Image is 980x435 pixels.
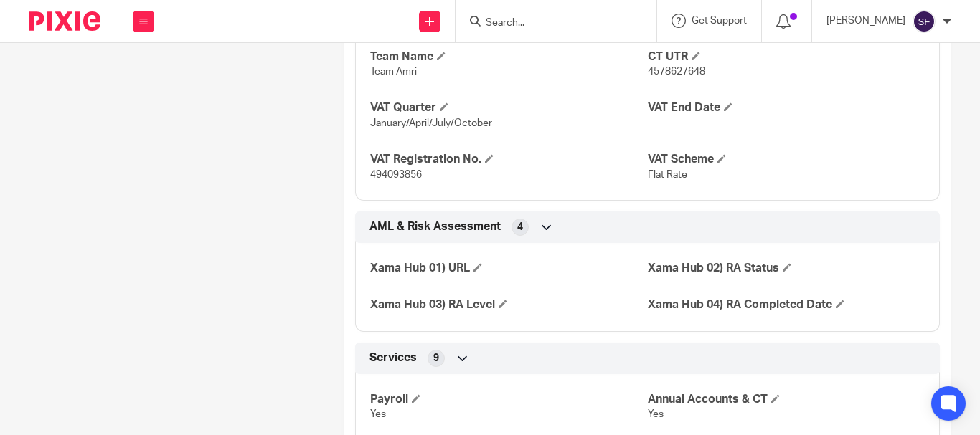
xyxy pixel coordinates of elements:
span: Flat Rate [648,170,687,180]
h4: Xama Hub 01) URL [370,261,647,276]
h4: VAT Quarter [370,100,647,115]
h4: Xama Hub 03) RA Level [370,297,647,312]
img: svg%3E [913,10,936,33]
p: [PERSON_NAME] [826,14,905,28]
span: AML & Risk Assessment [369,219,501,234]
h4: VAT Scheme [648,152,925,167]
h4: Payroll [370,392,647,407]
span: 9 [433,351,439,365]
input: Search [484,17,613,30]
h4: VAT Registration No. [370,152,647,167]
span: Services [369,350,417,365]
span: 4 [517,220,523,234]
span: Get Support [692,16,747,26]
span: 4578627648 [648,67,705,77]
h4: VAT End Date [648,100,925,115]
h4: Team Name [370,49,647,64]
h4: Xama Hub 04) RA Completed Date [648,297,925,312]
h4: Xama Hub 02) RA Status [648,261,925,276]
span: January/April/July/October [370,118,492,128]
span: 494093856 [370,170,422,180]
h4: Annual Accounts & CT [648,392,925,407]
span: Yes [648,409,664,419]
span: Team Amri [370,67,417,77]
h4: CT UTR [648,49,925,64]
img: Pixie [29,11,100,31]
span: Yes [370,409,386,419]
